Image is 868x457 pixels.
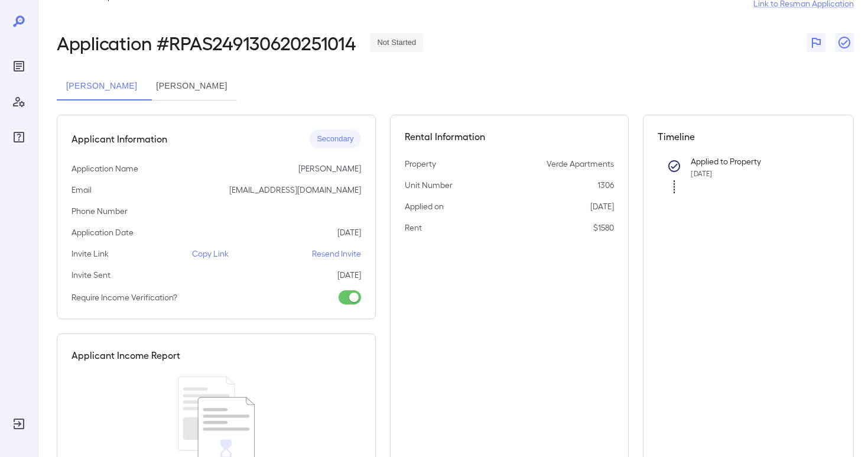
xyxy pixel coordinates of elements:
h5: Timeline [658,129,839,144]
p: Applied to Property [691,155,820,167]
p: Unit Number [405,179,453,191]
span: Secondary [310,134,360,145]
div: Manage Users [9,92,28,111]
h5: Rental Information [405,129,615,144]
p: Resend Invite [312,248,361,260]
span: Not Started [370,37,423,48]
h2: Application # RPAS249130620251014 [57,32,356,53]
p: Applied on [405,200,444,212]
p: [DATE] [590,200,614,212]
p: Verde Apartments [547,158,614,170]
p: Require Income Verification? [71,291,177,303]
button: Flag Report [807,33,825,52]
p: Application Date [71,226,134,238]
p: Application Name [71,163,138,174]
p: Rent [405,222,422,234]
p: Invite Link [71,248,109,260]
p: 1306 [597,179,614,191]
span: [DATE] [691,169,712,177]
p: [DATE] [337,269,361,281]
p: Copy Link [192,248,229,260]
p: Phone Number [71,205,128,217]
h5: Applicant Information [71,132,167,146]
p: $1580 [593,222,614,234]
div: Reports [9,57,28,76]
button: [PERSON_NAME] [147,72,236,101]
p: [PERSON_NAME] [298,163,361,174]
p: Invite Sent [71,269,110,281]
p: Email [71,184,92,196]
button: Close Report [835,33,854,52]
h5: Applicant Income Report [71,348,180,362]
div: Log Out [9,414,28,433]
div: FAQ [9,128,28,147]
p: [DATE] [337,226,361,238]
button: [PERSON_NAME] [57,72,147,101]
p: Property [405,158,436,170]
p: [EMAIL_ADDRESS][DOMAIN_NAME] [229,184,361,196]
